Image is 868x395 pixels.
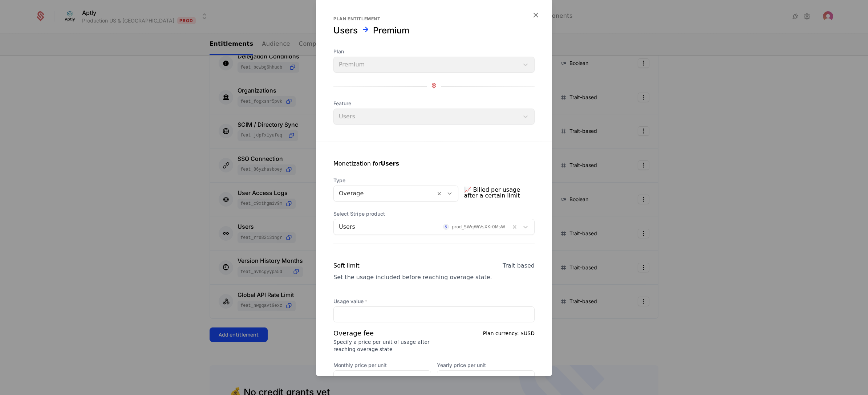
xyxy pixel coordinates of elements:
[333,261,492,270] div: Soft limit
[333,159,399,168] div: Monetization for
[483,328,535,353] div: Plan currency:
[333,273,492,282] div: Set the usage included before reaching overage state.
[333,25,358,36] div: Users
[503,261,535,289] div: Trait based
[437,362,535,369] label: Yearly price per unit
[333,362,431,369] label: Monthly price per unit
[333,48,535,55] span: Plan
[333,298,535,305] label: Usage value
[381,160,399,167] strong: Users
[333,100,535,107] span: Feature
[333,177,458,184] span: Type
[520,330,535,336] span: $USD
[464,184,535,201] span: 📈 Billed per usage after a certain limit
[333,328,430,338] div: Overage fee
[373,25,409,36] div: Premium
[333,210,535,217] span: Select Stripe product
[333,338,430,353] div: Specify a price per unit of usage after reaching overage state
[333,16,535,22] div: Plan entitlement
